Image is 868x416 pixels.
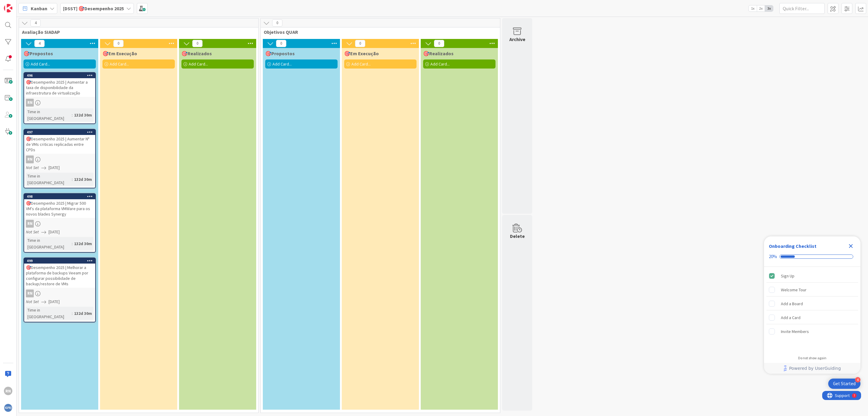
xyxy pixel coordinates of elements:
span: 🎯Propostos [265,50,295,56]
a: 498🎯Desempenho 2025 | Migrar 500 VM's da plataforma VMWare para os novos blades SynergyRNNot Set[... [24,193,96,253]
div: RN [4,387,12,395]
span: : [72,240,73,247]
div: 132d 30m [73,310,93,317]
a: 496🎯Desempenho 2025 | Aumentar a taxa de disponibilidade da infraestrutura de virtualizaçãoRNTime... [24,72,96,124]
div: Invite Members is incomplete. [766,325,858,338]
span: Add Card... [31,61,50,67]
div: Archive [509,36,525,43]
span: Add Card... [430,61,450,67]
a: Powered by UserGuiding [767,363,857,374]
div: Add a Board is incomplete. [766,297,858,310]
span: 0 [276,40,286,47]
span: 0 [355,40,365,47]
span: 2x [757,5,765,11]
div: 496🎯Desempenho 2025 | Aumentar a taxa de disponibilidade da infraestrutura de virtualização [24,73,95,97]
span: Powered by UserGuiding [789,365,841,372]
div: Onboarding Checklist [769,242,816,250]
i: Not Set [26,229,39,235]
a: 497🎯Desempenho 2025 | Aumentar Nº de VMs criticas replicadas entre CPDsRNNot Set[DATE]Time in [GE... [24,129,96,188]
div: 4 [855,377,860,382]
a: 499🎯Desempenho 2025 | Melhorar a plataforma de backups Veeam por configurar possibilidade de back... [24,258,96,322]
i: Not Set [26,165,39,170]
span: [DATE] [49,299,60,305]
div: Open Get Started checklist, remaining modules: 4 [828,379,860,389]
div: RN [24,99,95,107]
span: 🎯Em Execução [344,50,379,56]
div: Welcome Tour is incomplete. [766,283,858,296]
div: 132d 30m [73,112,93,118]
div: Close Checklist [846,241,856,251]
span: Kanban [31,5,47,12]
div: 498 [24,194,95,199]
span: 0 [434,40,444,47]
div: 498 [27,194,95,199]
span: Objetivos QUAR [264,29,492,35]
span: 0 [272,19,282,27]
div: 496 [24,73,95,78]
div: 497 [24,130,95,135]
div: Time in [GEOGRAPHIC_DATA] [26,173,72,186]
div: Time in [GEOGRAPHIC_DATA] [26,307,72,320]
span: 🎯Realizados [423,50,454,56]
span: 4 [30,19,41,27]
div: 497 [27,130,95,134]
div: RN [26,155,34,163]
div: 499🎯Desempenho 2025 | Melhorar a plataforma de backups Veeam por configurar possibilidade de back... [24,258,95,288]
span: 🎯Realizados [181,50,212,56]
div: Do not show again [798,356,826,360]
div: 20% [769,254,777,259]
div: RN [24,220,95,228]
div: Checklist Container [764,236,860,374]
img: avatar [4,404,12,412]
input: Quick Filter... [779,3,825,14]
div: RN [24,290,95,297]
div: Checklist progress: 20% [769,254,856,259]
div: 🎯Desempenho 2025 | Melhorar a plataforma de backups Veeam por configurar possibilidade de backup/... [24,264,95,288]
div: Welcome Tour [781,286,807,293]
div: 497🎯Desempenho 2025 | Aumentar Nº de VMs criticas replicadas entre CPDs [24,130,95,154]
span: : [72,176,73,183]
span: [DATE] [49,229,60,235]
span: : [72,310,73,317]
b: [DSST] 🎯Desempenho 2025 [63,5,124,11]
div: 496 [27,73,95,78]
span: 3x [765,5,773,11]
span: 0 [192,40,203,47]
span: 0 [113,40,124,47]
div: 498🎯Desempenho 2025 | Migrar 500 VM's da plataforma VMWare para os novos blades Synergy [24,194,95,218]
div: 🎯Desempenho 2025 | Aumentar Nº de VMs criticas replicadas entre CPDs [24,135,95,154]
div: RN [26,99,34,107]
div: 499 [24,258,95,264]
div: 🎯Desempenho 2025 | Aumentar a taxa de disponibilidade da infraestrutura de virtualização [24,78,95,97]
span: 1x [749,5,757,11]
div: Add a Board [781,300,803,307]
div: Time in [GEOGRAPHIC_DATA] [26,237,72,250]
span: Support [13,1,27,8]
span: Add Card... [351,61,371,67]
div: 132d 30m [73,240,93,247]
span: Add Card... [272,61,292,67]
div: Add a Card [781,314,800,321]
span: 4 [34,40,45,47]
span: Avaliação SIADAP [22,29,251,35]
img: Visit kanbanzone.com [4,4,12,12]
div: Sign Up [781,272,794,280]
div: 7 [31,2,33,7]
span: [DATE] [49,165,60,171]
div: Get Started [833,381,856,387]
div: RN [26,290,34,297]
span: 🎯Propostos [24,50,53,56]
div: 499 [27,259,95,263]
div: 🎯Desempenho 2025 | Migrar 500 VM's da plataforma VMWare para os novos blades Synergy [24,199,95,218]
div: Invite Members [781,328,809,335]
span: 🎯Em Execução [102,50,137,56]
span: Add Card... [189,61,208,67]
div: RN [26,220,34,228]
div: Delete [510,232,525,240]
div: Footer [764,363,860,374]
i: Not Set [26,299,39,304]
div: Add a Card is incomplete. [766,311,858,324]
div: 132d 30m [73,176,93,183]
div: Sign Up is complete. [766,269,858,283]
div: RN [24,155,95,163]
